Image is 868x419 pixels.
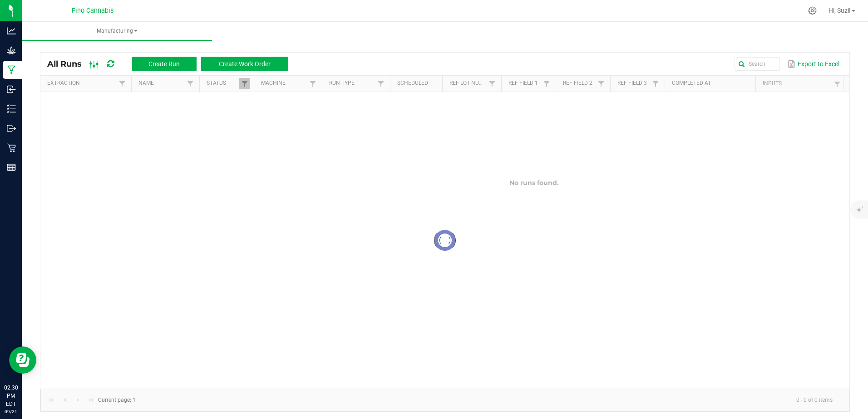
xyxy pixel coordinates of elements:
button: Export to Excel [785,56,842,72]
a: Completed AtSortable [672,80,752,87]
a: Ref Lot NumberSortable [449,80,486,87]
inline-svg: Inbound [7,85,16,94]
inline-svg: Outbound [7,124,16,133]
a: Ref Field 2Sortable [563,80,595,87]
a: Filter [650,78,661,89]
a: Filter [239,78,250,89]
a: Ref Field 1Sortable [508,80,541,87]
inline-svg: Reports [7,163,16,172]
a: Filter [117,78,128,89]
inline-svg: Grow [7,46,16,55]
kendo-pager-info: 0 - 0 of 0 items [141,393,840,408]
a: ScheduledSortable [397,80,439,87]
inline-svg: Inventory [7,104,16,113]
a: Run TypeSortable [329,80,375,87]
a: Manufacturing [22,22,212,41]
kendo-pager: Current page: 1 [40,389,849,412]
p: 09/21 [4,408,18,415]
span: Hi, Suzi! [829,7,851,14]
a: NameSortable [138,80,184,87]
button: Create Run [132,57,197,71]
p: 02:30 PM EDT [4,384,18,408]
a: StatusSortable [207,80,239,87]
inline-svg: Manufacturing [7,65,16,74]
a: MachineSortable [261,80,307,87]
a: Filter [832,78,843,90]
a: Filter [596,78,607,89]
a: Filter [487,78,498,89]
inline-svg: Analytics [7,26,16,35]
a: Filter [185,78,196,89]
th: Inputs [755,76,846,92]
a: ExtractionSortable [47,80,116,87]
a: Filter [541,78,552,89]
input: Search [735,57,780,71]
button: Create Work Order [201,57,288,71]
a: Filter [375,78,386,89]
span: Manufacturing [22,27,212,35]
div: Manage settings [807,6,818,15]
span: Create Run [148,60,180,68]
span: Create Work Order [219,60,271,68]
a: Ref Field 3Sortable [617,80,650,87]
div: All Runs [47,56,295,72]
inline-svg: Retail [7,143,16,152]
a: Filter [307,78,318,89]
iframe: Resource center [9,346,36,374]
span: Fino Cannabis [72,7,113,15]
